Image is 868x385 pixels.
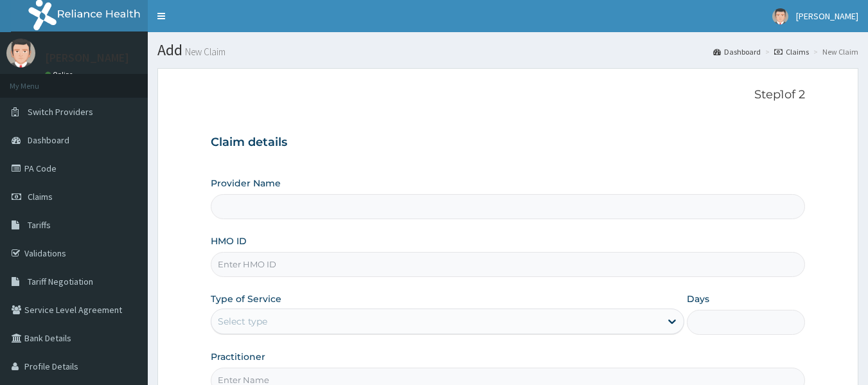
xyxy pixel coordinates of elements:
[211,136,806,150] h3: Claim details
[774,46,809,57] a: Claims
[211,292,281,305] label: Type of Service
[28,219,51,231] span: Tariffs
[182,47,226,57] small: New Claim
[713,46,761,57] a: Dashboard
[28,134,69,146] span: Dashboard
[157,42,858,58] h1: Add
[28,106,93,118] span: Switch Providers
[810,46,858,57] li: New Claim
[6,39,35,67] img: User Image
[211,235,247,247] label: HMO ID
[796,10,858,22] span: [PERSON_NAME]
[211,252,806,277] input: Enter HMO ID
[45,70,76,79] a: Online
[211,88,806,102] p: Step 1 of 2
[28,276,93,287] span: Tariff Negotiation
[211,177,281,190] label: Provider Name
[211,350,265,363] label: Practitioner
[28,191,53,202] span: Claims
[772,8,788,24] img: User Image
[45,52,129,64] p: [PERSON_NAME]
[687,292,709,305] label: Days
[218,315,267,328] div: Select type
